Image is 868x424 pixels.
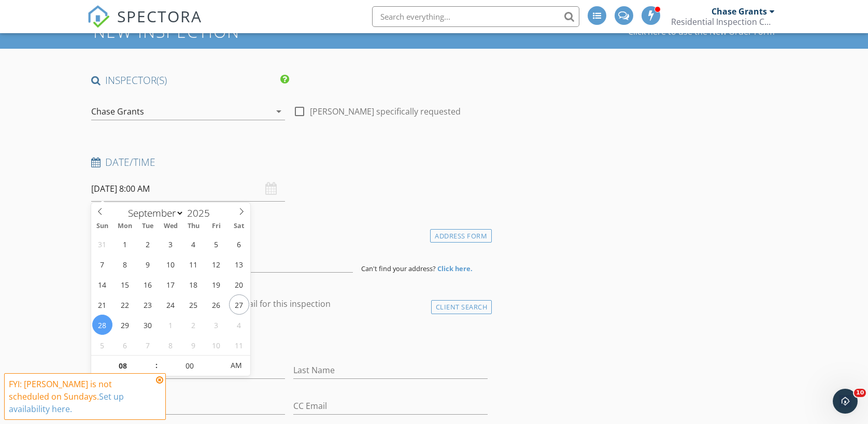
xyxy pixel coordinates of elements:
[138,274,158,294] span: September 16, 2025
[229,274,249,294] span: September 20, 2025
[273,105,285,118] i: arrow_drop_down
[91,223,114,230] span: Sun
[93,22,323,40] h1: New Inspection
[183,254,204,274] span: September 11, 2025
[161,274,181,294] span: September 17, 2025
[171,299,331,309] label: Enable Client CC email for this inspection
[91,74,290,87] h4: INSPECTOR(S)
[206,254,226,274] span: September 12, 2025
[229,254,249,274] span: September 13, 2025
[115,274,135,294] span: September 15, 2025
[92,234,112,254] span: August 31, 2025
[138,234,158,254] span: September 2, 2025
[155,355,158,376] span: :
[712,6,767,17] div: Chase Grants
[437,264,473,273] strong: Click here.
[115,335,135,355] span: October 6, 2025
[87,5,110,28] img: The Best Home Inspection Software - Spectora
[229,315,249,335] span: October 4, 2025
[182,223,205,230] span: Thu
[206,294,226,315] span: September 26, 2025
[222,355,250,376] span: Click to toggle
[227,223,250,230] span: Sat
[206,335,226,355] span: October 10, 2025
[161,234,181,254] span: September 3, 2025
[87,14,202,36] a: SPECTORA
[833,389,858,414] iframe: Intercom live chat
[183,234,204,254] span: September 4, 2025
[431,300,492,314] div: Client Search
[161,335,181,355] span: October 8, 2025
[115,234,135,254] span: September 1, 2025
[430,229,492,243] div: Address Form
[854,389,866,397] span: 10
[92,335,112,355] span: October 5, 2025
[205,223,227,230] span: Fri
[138,294,158,315] span: September 23, 2025
[161,294,181,315] span: September 24, 2025
[91,227,488,240] h4: Location
[361,264,436,273] span: Can't find your address?
[138,335,158,355] span: October 7, 2025
[115,254,135,274] span: September 8, 2025
[115,315,135,335] span: September 29, 2025
[184,206,218,220] input: Year
[9,378,153,415] div: FYI: [PERSON_NAME] is not scheduled on Sundays.
[138,254,158,274] span: September 9, 2025
[183,274,204,294] span: September 18, 2025
[92,274,112,294] span: September 14, 2025
[183,294,204,315] span: September 25, 2025
[115,294,135,315] span: September 22, 2025
[206,315,226,335] span: October 3, 2025
[206,234,226,254] span: September 5, 2025
[628,27,775,36] a: Click here to use the New Order Form
[310,106,461,117] label: [PERSON_NAME] specifically requested
[671,17,775,27] div: Residential Inspection Consultants
[161,315,181,335] span: October 1, 2025
[138,315,158,335] span: September 30, 2025
[159,223,182,230] span: Wed
[183,315,204,335] span: October 2, 2025
[206,274,226,294] span: September 19, 2025
[117,5,202,27] span: SPECTORA
[91,176,286,202] input: Select date
[229,234,249,254] span: September 6, 2025
[91,156,488,169] h4: Date/Time
[113,223,136,230] span: Mon
[92,315,112,335] span: September 28, 2025
[92,254,112,274] span: September 7, 2025
[229,294,249,315] span: September 27, 2025
[91,107,144,116] div: Chase Grants
[161,254,181,274] span: September 10, 2025
[183,335,204,355] span: October 9, 2025
[372,6,579,27] input: Search everything...
[136,223,159,230] span: Tue
[229,335,249,355] span: October 11, 2025
[92,294,112,315] span: September 21, 2025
